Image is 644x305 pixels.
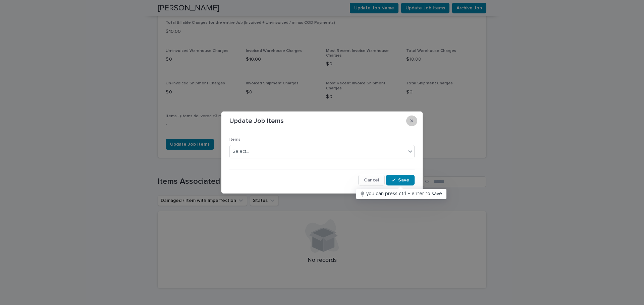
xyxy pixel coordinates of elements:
[364,178,379,182] span: Cancel
[386,175,415,185] button: Save
[232,148,249,155] div: Select...
[229,117,284,125] p: Update Job Items
[229,138,240,142] span: Items
[358,175,385,185] button: Cancel
[398,178,409,182] span: Save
